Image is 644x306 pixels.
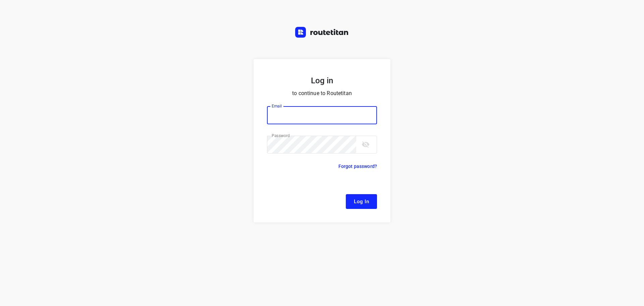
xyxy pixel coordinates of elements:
p: to continue to Routetitan [267,89,377,98]
span: Log In [354,197,369,206]
button: toggle password visibility [359,138,372,151]
p: Forgot password? [338,162,377,170]
button: Log In [346,194,377,209]
img: Routetitan [295,27,349,38]
h5: Log in [267,75,377,86]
